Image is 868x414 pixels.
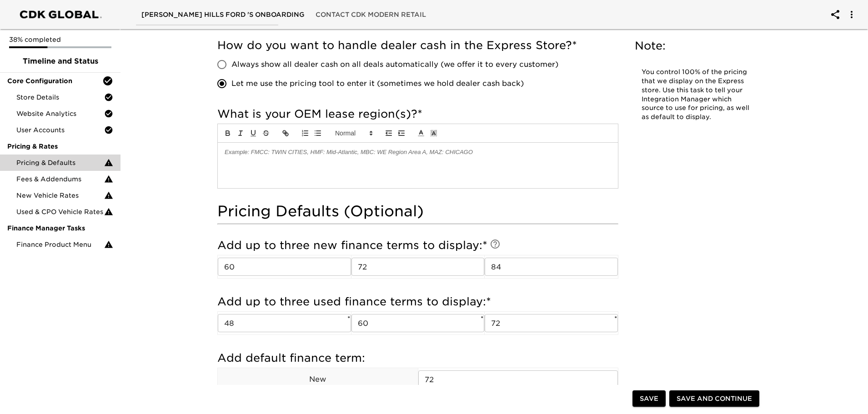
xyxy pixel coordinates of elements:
[7,76,102,85] span: Core Configuration
[218,374,418,385] p: New
[231,59,558,70] span: Always show all dealer cash on all deals automatically (we offer it to every customer)
[217,107,618,121] h5: What is your OEM lease region(s)?
[677,393,752,404] span: Save and Continue
[9,35,111,44] p: 38% completed
[640,393,658,404] span: Save
[217,294,618,309] h5: Add up to three used finance terms to display:
[16,191,104,200] span: New Vehicle Rates
[16,93,104,102] span: Store Details
[7,142,113,151] span: Pricing & Rates
[7,56,113,67] span: Timeline and Status
[16,158,104,167] span: Pricing & Defaults
[16,125,104,135] span: User Accounts
[16,109,104,118] span: Website Analytics
[669,390,759,407] button: Save and Continue
[7,224,113,233] span: Finance Manager Tasks
[231,78,524,89] span: Let me use the pricing tool to enter it (sometimes we hold dealer cash back)
[217,238,618,253] h5: Add up to three new finance terms to display:
[141,9,305,20] span: [PERSON_NAME] Hills Ford 's Onboarding
[217,351,618,365] h5: Add default finance term:
[16,240,104,249] span: Finance Product Menu
[217,38,618,53] h5: How do you want to handle dealer cash in the Express Store?
[217,202,618,220] h4: Pricing Defaults (Optional)
[632,390,666,407] button: Save
[316,9,426,20] span: Contact CDK Modern Retail
[16,175,104,184] span: Fees & Addendums
[642,68,751,122] p: You control 100% of the pricing that we display on the Express store. Use this task to tell your ...
[16,207,104,216] span: Used & CPO Vehicle Rates
[841,4,863,25] button: account of current user
[635,39,758,53] h5: Note:
[824,4,846,25] button: account of current user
